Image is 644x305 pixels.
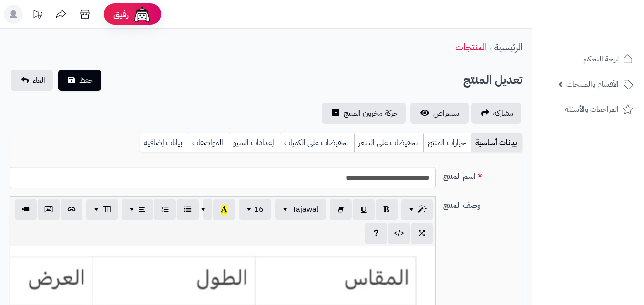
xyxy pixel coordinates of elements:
[566,78,619,91] span: الأقسام والمنتجات
[579,24,635,44] img: logo-2.png
[280,133,354,152] a: تخفيضات على الكميات
[188,133,229,152] a: المواصفات
[229,133,280,152] a: إعدادات السيو
[133,5,152,24] img: ai-face.png
[254,204,264,215] span: 16
[440,196,526,211] label: وصف المنتج
[423,133,471,152] a: خيارات المنتج
[79,75,93,86] span: حفظ
[275,199,326,220] button: Tajawal
[565,103,619,116] span: المراجعات والأسئلة
[410,103,469,124] a: استعراض
[354,133,423,152] a: تخفيضات على السعر
[113,9,129,20] span: رفيق
[322,103,406,124] a: حركة مخزون المنتج
[440,167,526,182] label: اسم المنتج
[493,108,513,119] span: مشاركه
[433,108,461,119] span: استعراض
[471,103,521,124] a: مشاركه
[538,48,638,70] a: لوحة التحكم
[463,70,522,90] h2: تعديل المنتج
[239,199,271,220] button: 16
[344,108,398,119] span: حركة مخزون المنتج
[538,98,638,121] a: المراجعات والأسئلة
[292,204,318,215] span: Tajawal
[455,40,487,54] a: المنتجات
[140,133,188,152] a: بيانات إضافية
[471,133,522,152] a: بيانات أساسية
[33,75,45,86] span: الغاء
[11,70,53,91] a: الغاء
[25,5,49,26] a: تحديثات المنصة
[494,40,522,54] a: الرئيسية
[58,70,101,91] button: حفظ
[583,52,619,66] span: لوحة التحكم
